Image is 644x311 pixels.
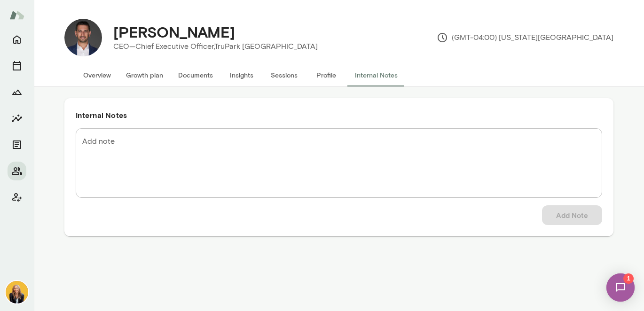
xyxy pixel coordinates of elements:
img: Aaron Alamary [64,19,102,56]
button: Members [8,162,26,180]
button: Profile [305,64,347,86]
p: CEO—Chief Executive Officer, TruPark [GEOGRAPHIC_DATA] [113,41,318,52]
button: Growth plan [118,64,171,86]
img: Mento [9,6,24,24]
button: Insights [220,64,263,86]
button: Internal Notes [347,64,405,86]
button: Growth Plan [8,83,26,101]
button: Overview [76,64,118,86]
button: Insights [8,109,26,128]
button: Sessions [263,64,305,86]
button: Client app [8,188,26,207]
img: Leah Beltz [6,281,28,303]
h4: [PERSON_NAME] [113,23,235,41]
button: Documents [171,64,220,86]
p: (GMT-04:00) [US_STATE][GEOGRAPHIC_DATA] [437,32,613,43]
button: Home [8,30,26,49]
h6: Internal Notes [76,109,602,121]
button: Sessions [8,56,26,75]
button: Documents [8,135,26,154]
